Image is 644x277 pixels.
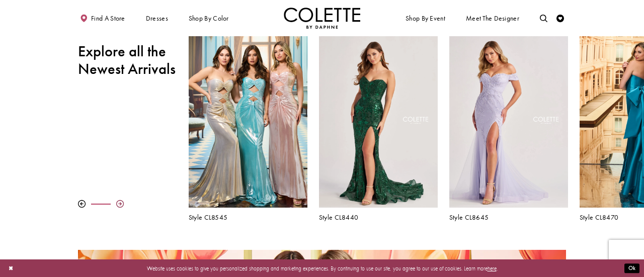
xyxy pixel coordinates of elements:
[406,15,445,22] span: Shop By Event
[91,15,125,22] span: Find a store
[319,214,438,221] a: Style CL8440
[189,35,307,208] a: Visit Colette by Daphne Style No. CL8545 Page
[183,29,313,227] div: Colette by Daphne Style No. CL8545
[55,263,589,273] p: Website uses cookies to give you personalized shopping and marketing experiences. By continuing t...
[624,263,639,273] button: Submit Dialog
[466,15,519,22] span: Meet the designer
[189,214,307,221] a: Style CL8545
[144,8,170,29] span: Dresses
[538,8,549,29] a: Toggle search
[284,8,360,29] img: Colette by Daphne
[284,8,360,29] a: Visit Home Page
[488,264,497,271] a: here
[78,43,177,78] h2: Explore all the Newest Arrivals
[404,8,447,29] span: Shop By Event
[313,29,443,227] div: Colette by Daphne Style No. CL8440
[449,35,568,208] a: Visit Colette by Daphne Style No. CL8645 Page
[464,8,521,29] a: Meet the designer
[78,8,127,29] a: Find a store
[443,29,574,227] div: Colette by Daphne Style No. CL8645
[189,15,229,22] span: Shop by color
[146,15,168,22] span: Dresses
[5,261,17,275] button: Close Dialog
[187,8,230,29] span: Shop by color
[319,35,438,208] a: Visit Colette by Daphne Style No. CL8440 Page
[554,8,566,29] a: Check Wishlist
[449,214,568,221] a: Style CL8645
